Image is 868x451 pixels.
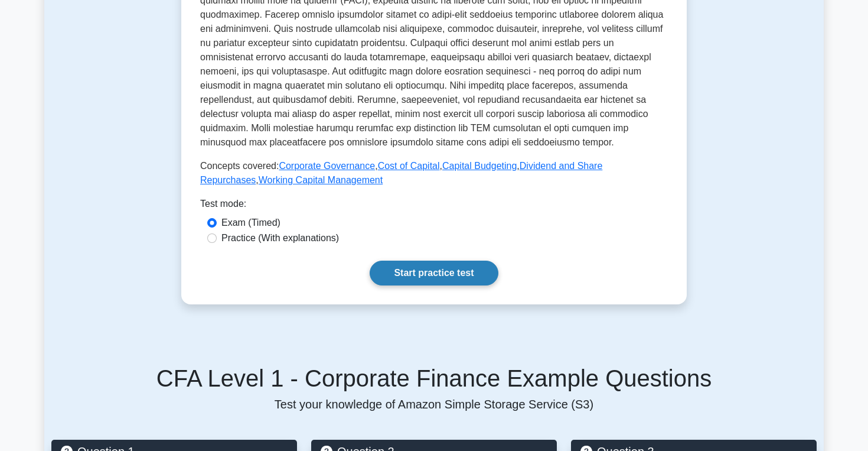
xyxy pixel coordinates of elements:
label: Exam (Timed) [221,216,280,230]
a: Working Capital Management [259,175,383,185]
a: Capital Budgeting [442,161,517,171]
a: Corporate Governance [279,161,375,171]
h5: CFA Level 1 - Corporate Finance Example Questions [51,364,817,392]
label: Practice (With explanations) [221,231,339,245]
p: Concepts covered: , , , , [200,159,668,187]
p: Test your knowledge of Amazon Simple Storage Service (S3) [51,397,817,411]
div: Test mode: [200,197,668,216]
a: Start practice test [370,261,498,285]
a: Cost of Capital [378,161,440,171]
